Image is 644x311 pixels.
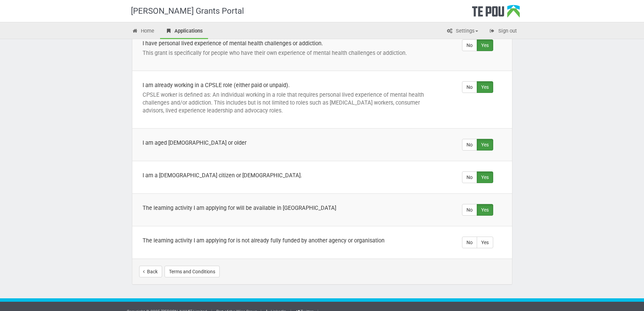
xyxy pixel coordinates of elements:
[160,24,208,39] a: Applications
[441,24,483,39] a: Settings
[139,266,162,277] a: Back
[477,39,493,51] label: Yes
[462,171,477,183] label: No
[143,171,433,179] div: I am a [DEMOGRAPHIC_DATA] citizen or [DEMOGRAPHIC_DATA].
[143,139,433,147] div: I am aged [DEMOGRAPHIC_DATA] or older
[462,139,477,151] label: No
[165,266,220,277] button: Terms and Conditions
[462,237,477,248] label: No
[143,81,433,89] div: I am already working in a CPSLE role (either paid or unpaid).
[477,139,493,151] label: Yes
[143,204,433,212] div: The learning activity I am applying for will be available in [GEOGRAPHIC_DATA]
[477,237,493,248] label: Yes
[472,5,520,22] div: Te Pou Logo
[462,39,477,51] label: No
[477,81,493,93] label: Yes
[477,171,493,183] label: Yes
[484,24,522,39] a: Sign out
[462,204,477,216] label: No
[462,81,477,93] label: No
[143,91,433,115] p: CPSLE worker is defined as: An individual working in a role that requires personal lived experien...
[143,39,433,47] div: I have personal lived experience of mental health challenges or addiction.
[477,204,493,216] label: Yes
[143,237,433,244] div: The learning activity I am applying for is not already fully funded by another agency or organisa...
[143,49,433,57] p: This grant is specifically for people who have their own experience of mental health challenges o...
[127,24,160,39] a: Home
